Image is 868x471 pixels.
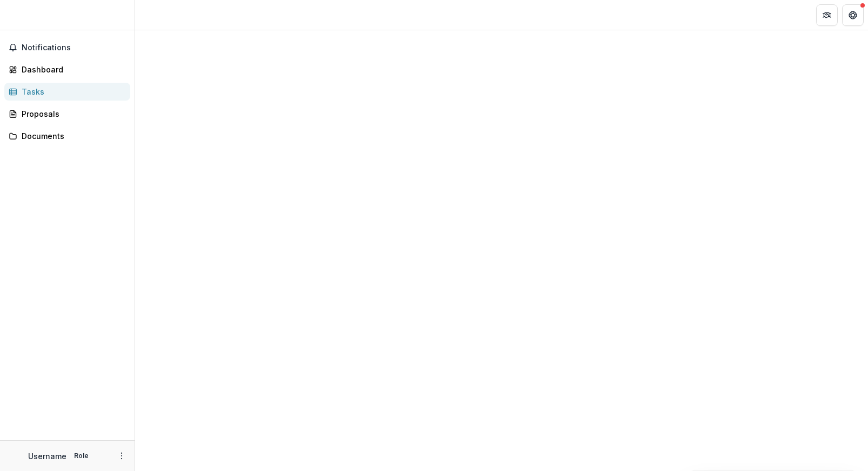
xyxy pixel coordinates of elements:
[71,451,92,461] p: Role
[4,61,130,78] a: Dashboard
[22,43,126,52] span: Notifications
[4,39,130,56] button: Notifications
[4,105,130,123] a: Proposals
[115,449,128,462] button: More
[842,4,864,26] button: Get Help
[22,130,122,142] div: Documents
[22,64,122,75] div: Dashboard
[22,108,122,120] div: Proposals
[816,4,838,26] button: Partners
[22,86,122,97] div: Tasks
[28,450,66,462] p: Username
[4,83,130,101] a: Tasks
[4,127,130,145] a: Documents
